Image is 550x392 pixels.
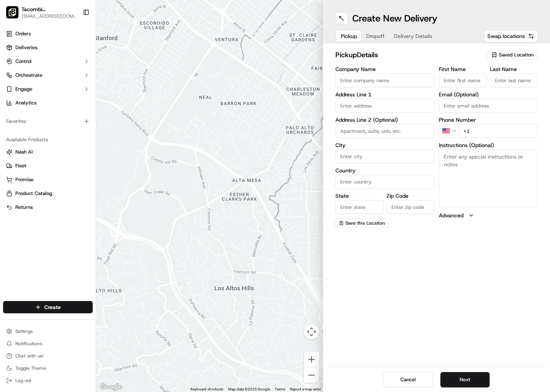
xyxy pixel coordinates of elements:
[3,97,93,109] a: Analytics
[3,201,93,213] button: Returns
[15,149,33,155] span: Nash AI
[3,134,93,146] div: Available Products
[6,162,90,169] a: Fleet
[15,111,59,119] span: Knowledge Base
[335,124,434,138] input: Apartment, suite, unit, etc.
[15,377,31,384] span: Log out
[8,8,23,23] img: Nash
[6,6,18,18] img: Tacombi Empire State Building
[6,190,90,197] a: Product Catalog
[20,50,138,58] input: Got a question? Start typing here...
[304,367,319,383] button: Zoom out
[439,66,487,72] label: First Name
[3,187,93,200] button: Product Catalog
[394,32,432,40] span: Delivery Details
[15,204,33,211] span: Returns
[275,387,285,391] a: Terms (opens in new tab)
[26,81,97,87] div: We're available if you need us!
[3,363,93,374] button: Toggle Theme
[304,324,319,339] button: Map camera controls
[6,176,90,183] a: Promise
[335,218,388,228] button: Save this Location
[8,112,14,118] div: 📗
[3,41,93,54] a: Deliveries
[15,190,52,197] span: Product Catalog
[341,32,357,40] span: Pickup
[22,5,77,13] span: Tacombi [GEOGRAPHIC_DATA]
[439,117,538,122] label: Phone Number
[387,200,435,214] input: Enter zip code
[6,149,90,155] a: Nash AI
[439,142,538,148] label: Instructions (Optional)
[3,351,93,361] button: Chat with us!
[54,130,93,136] a: Powered byPylon
[6,204,90,211] a: Returns
[383,372,433,387] button: Cancel
[335,142,434,148] label: City
[3,146,93,158] button: Nash AI
[335,117,434,122] label: Address Line 2 (Optional)
[439,212,463,219] label: Advanced
[387,193,435,198] label: Zip Code
[290,387,321,391] a: Report a map error
[3,3,80,22] button: Tacombi Empire State BuildingTacombi [GEOGRAPHIC_DATA][EMAIL_ADDRESS][DOMAIN_NAME]
[366,32,385,40] span: Dropoff
[439,92,538,97] label: Email (Optional)
[3,55,93,68] button: Control
[8,31,140,43] p: Welcome 👋
[98,382,123,392] img: Google
[487,50,538,60] button: Saved Location
[3,28,93,40] a: Orders
[499,51,533,58] span: Saved Location
[352,12,437,25] h1: Create New Delivery
[3,83,93,95] button: Engage
[65,112,71,118] div: 💻
[15,86,32,93] span: Engage
[15,353,43,359] span: Chat with us!
[335,168,434,173] label: Country
[3,301,93,313] button: Create
[458,124,538,138] input: Enter phone number
[15,162,27,169] span: Fleet
[26,73,126,81] div: Start new chat
[3,115,93,127] div: Favorites
[335,149,434,163] input: Enter city
[335,66,434,72] label: Company Name
[15,341,42,347] span: Notifications
[98,382,123,392] a: Open this area in Google Maps (opens a new window)
[77,130,93,136] span: Pylon
[335,193,383,198] label: State
[228,387,270,391] span: Map data ©2025 Google
[335,175,434,189] input: Enter country
[190,387,223,392] button: Keyboard shortcuts
[439,99,538,112] input: Enter email address
[335,200,383,214] input: Enter state
[490,73,538,87] input: Enter last name
[15,30,31,37] span: Orders
[335,92,434,97] label: Address Line 1
[490,66,538,72] label: Last Name
[487,32,525,40] span: Swap locations
[131,76,140,85] button: Start new chat
[484,30,538,42] button: Swap locations
[3,338,93,349] button: Notifications
[3,69,93,81] button: Orchestrate
[15,365,46,371] span: Toggle Theme
[439,212,538,219] button: Advanced
[3,375,93,386] button: Log out
[15,72,42,79] span: Orchestrate
[335,50,482,60] h2: pickup Details
[304,352,319,367] button: Zoom in
[440,372,490,387] button: Next
[15,44,37,51] span: Deliveries
[3,326,93,337] button: Settings
[62,108,127,122] a: 💻API Documentation
[15,99,37,106] span: Analytics
[22,13,77,19] span: [EMAIL_ADDRESS][DOMAIN_NAME]
[8,73,22,87] img: 1736555255976-a54dd68f-1ca7-489b-9aae-adbdc363a1c4
[44,303,61,311] span: Create
[73,111,123,119] span: API Documentation
[5,108,62,122] a: 📗Knowledge Base
[3,160,93,172] button: Fleet
[15,176,33,183] span: Promise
